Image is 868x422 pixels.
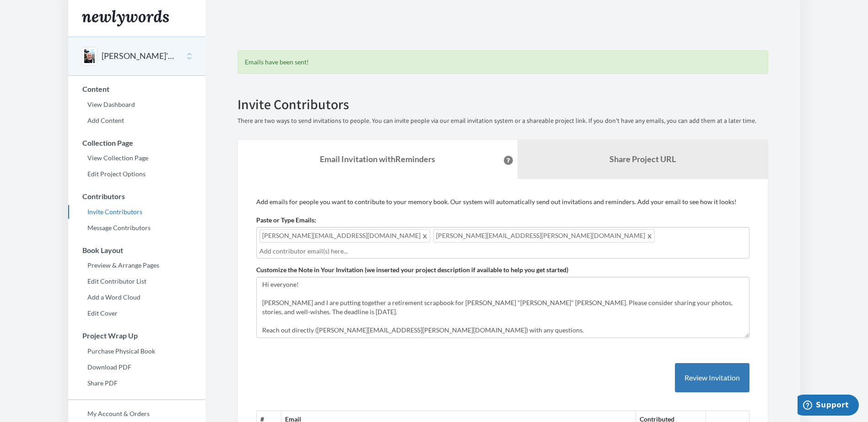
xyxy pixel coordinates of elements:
[320,154,435,164] strong: Email Invitation with Reminders
[68,274,205,288] a: Edit Contributor List
[237,50,768,74] div: Emails have been sent!
[237,116,768,126] p: There are two ways to send invitations to people. You can invite people via our email invitation ...
[68,221,205,235] a: Message Contributors
[68,205,205,219] a: Invite Contributors
[259,229,430,243] span: [PERSON_NAME][EMAIL_ADDRESS][DOMAIN_NAME]
[68,114,205,127] a: Add Content
[798,395,859,417] iframe: Opens a widget where you can chat to one of our agents
[433,229,655,243] span: [PERSON_NAME][EMAIL_ADDRESS][PERSON_NAME][DOMAIN_NAME]
[259,246,746,256] input: Add contributor email(s) here...
[68,306,205,320] a: Edit Cover
[256,265,568,274] label: Customize the Note in Your Invitation (we inserted your project description if available to help ...
[69,192,205,200] h3: Contributors
[256,216,316,225] label: Paste or Type Emails:
[68,376,205,390] a: Share PDF
[68,360,205,374] a: Download PDF
[69,139,205,147] h3: Collection Page
[82,10,169,26] img: Newlywords logo
[68,407,205,421] a: My Account & Orders
[256,277,749,338] textarea: Hi everyone! [PERSON_NAME] and I are putting together a retirement scrapbook for [PERSON_NAME] "[...
[68,98,205,111] a: View Dashboard
[102,50,176,62] button: [PERSON_NAME]'s Retirement Scrapbook
[69,246,205,254] h3: Book Layout
[256,197,749,206] p: Add emails for people you want to contribute to your memory book. Our system will automatically s...
[68,151,205,165] a: View Collection Page
[69,85,205,93] h3: Content
[68,290,205,304] a: Add a Word Cloud
[68,167,205,181] a: Edit Project Options
[68,344,205,358] a: Purchase Physical Book
[609,154,676,164] b: Share Project URL
[68,258,205,272] a: Preview & Arrange Pages
[69,332,205,340] h3: Project Wrap Up
[675,363,749,393] button: Review Invitation
[237,97,768,112] h2: Invite Contributors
